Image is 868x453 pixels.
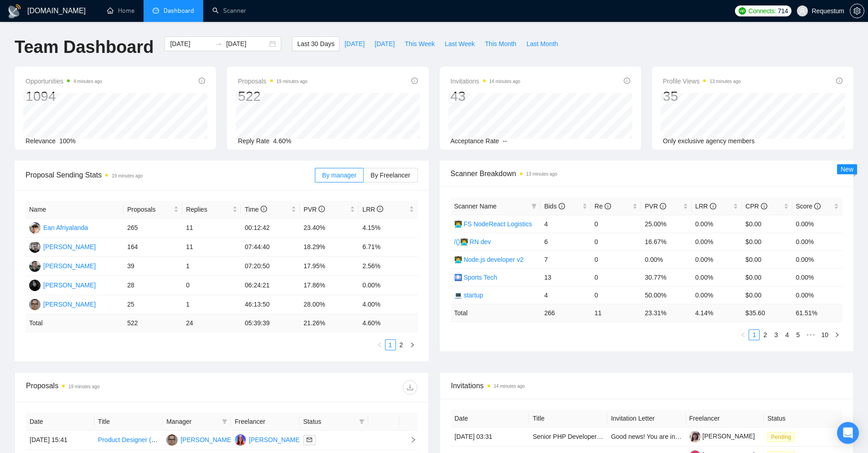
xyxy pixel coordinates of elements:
th: Name [26,201,123,219]
span: mail [307,437,312,443]
td: 30.77% [641,268,691,286]
span: info-circle [761,203,767,209]
td: 0.00% [692,250,742,268]
td: Total [26,314,123,332]
a: AK[PERSON_NAME] [29,281,96,288]
span: info-circle [814,203,821,209]
img: AS [29,260,41,272]
button: [DATE] [370,36,400,51]
div: [PERSON_NAME] [43,261,96,271]
button: Last Week [440,36,480,51]
span: Re [595,203,611,210]
time: 13 minutes ago [526,172,557,177]
td: 4.00% [359,295,417,314]
td: 39 [123,257,182,276]
button: This Month [480,36,521,51]
th: Proposals [123,201,182,219]
a: IP[PERSON_NAME] [235,436,301,443]
span: Connects: [749,6,776,16]
td: 61.51 % [792,304,842,322]
a: 👨‍💻 Node.js developer v2 [454,256,524,263]
td: 46:13:50 [241,295,300,314]
span: info-circle [605,203,611,209]
div: Ean Afriyalanda [43,223,88,233]
span: PVR [645,203,666,210]
span: Invitations [451,380,842,391]
time: 19 minutes ago [68,384,99,389]
td: 28.00% [300,295,359,314]
td: 0 [591,268,641,286]
td: 1 [182,257,241,276]
span: By manager [322,172,356,179]
img: upwork-logo.png [739,7,746,15]
td: 0 [182,276,241,295]
span: Last 30 Days [297,39,334,49]
div: Proposals [26,380,221,395]
span: download [403,384,417,391]
img: EA [29,222,41,234]
td: 0.00% [692,233,742,250]
span: -- [503,137,507,145]
td: 16.67% [641,233,691,250]
button: right [407,339,418,350]
th: Date [26,413,94,431]
span: LRR [695,203,716,210]
li: 2 [760,329,770,340]
button: Last Month [521,36,563,51]
span: info-circle [660,203,666,209]
td: [DATE] 15:41 [26,431,94,450]
td: 50.00% [641,286,691,304]
span: Dashboard [164,7,194,15]
span: info-circle [318,206,325,212]
span: left [377,342,382,348]
span: 4.60% [273,137,292,145]
td: 164 [123,238,182,257]
span: [DATE] [375,39,395,49]
img: AK [29,280,41,291]
td: 05:39:39 [241,314,300,332]
th: Freelancer [231,413,299,431]
button: right [832,329,842,340]
span: Invitations [451,76,520,87]
a: AS[PERSON_NAME] [29,262,96,269]
button: download [403,380,417,395]
span: Opportunities [26,76,102,87]
span: Only exclusive agency members [663,137,755,145]
td: Senior PHP Developer with Symfony Expertise Needed [529,427,607,447]
td: 17.95% [300,257,359,276]
a: EAEan Afriyalanda [29,224,88,231]
li: 5 [792,329,803,340]
td: 24 [182,314,241,332]
a: 2 [760,330,770,340]
a: /()👨‍💻 RN dev [454,238,491,245]
td: [DATE] 03:31 [451,427,529,447]
td: 0.00% [692,215,742,233]
td: 13 [540,268,591,286]
td: 0.00% [641,250,691,268]
td: 6.71% [359,238,417,257]
a: searchScanner [212,7,246,15]
span: setting [850,7,864,15]
span: info-circle [624,78,630,84]
td: 0.00% [792,215,842,233]
span: to [215,40,222,47]
span: info-circle [261,206,267,212]
a: IK[PERSON_NAME] [166,436,233,443]
td: 0.00% [792,286,842,304]
td: 11 [591,304,641,322]
span: right [834,332,840,338]
span: filter [531,203,537,209]
a: [PERSON_NAME] [689,432,755,440]
button: Last 30 Days [292,36,339,51]
td: 4 [540,215,591,233]
a: IK[PERSON_NAME] [29,300,96,307]
td: 2.56% [359,257,417,276]
a: homeHome [107,7,134,15]
th: Replies [182,201,241,219]
a: 5 [793,330,803,340]
a: 💻 startup [454,292,483,299]
td: $ 35.60 [742,304,792,322]
button: setting [850,4,864,18]
div: [PERSON_NAME] [249,435,301,445]
span: info-circle [559,203,565,209]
